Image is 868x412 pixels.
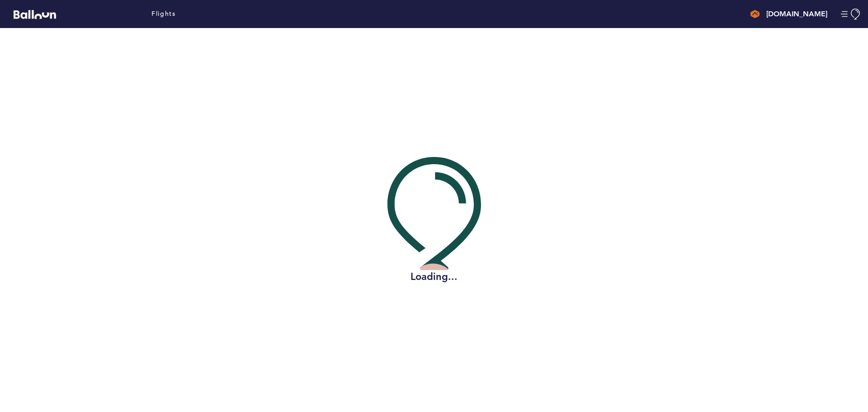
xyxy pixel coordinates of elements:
[387,270,481,284] h2: Loading...
[841,9,861,20] button: Manage Account
[766,9,827,19] h4: [DOMAIN_NAME]
[151,9,175,19] a: Flights
[14,10,56,19] svg: Balloon
[7,9,56,19] a: Balloon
